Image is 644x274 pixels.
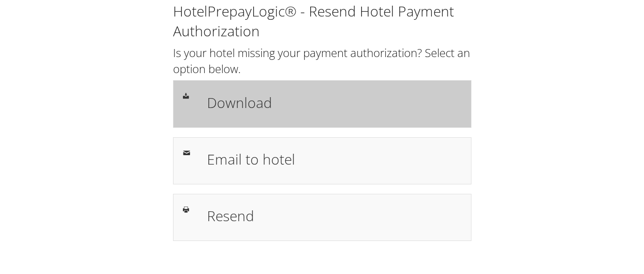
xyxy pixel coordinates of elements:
h2: Is your hotel missing your payment authorization? Select an option below. [173,45,471,76]
h1: Download [207,92,461,113]
h1: HotelPrepayLogic® - Resend Hotel Payment Authorization [173,1,471,41]
h1: Email to hotel [207,149,461,170]
h1: Resend [207,205,461,226]
a: Download [173,80,471,127]
a: Email to hotel [173,137,471,184]
a: Resend [173,194,471,241]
